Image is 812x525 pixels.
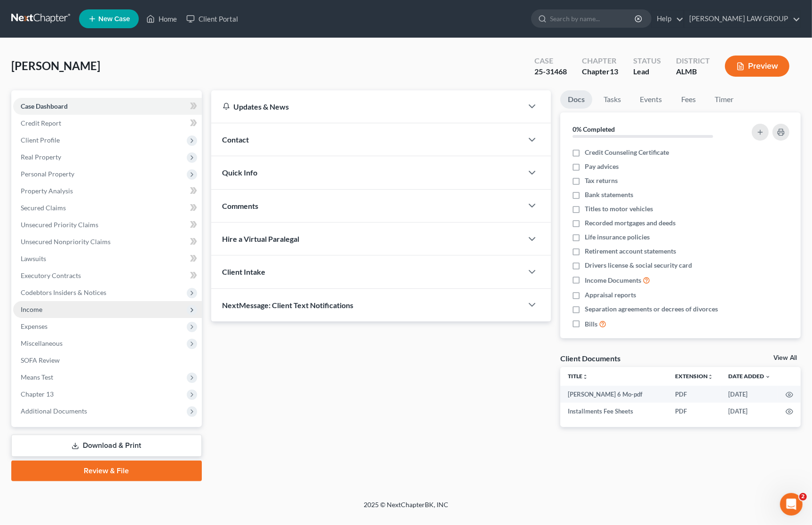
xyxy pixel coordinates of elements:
[633,56,661,66] div: Status
[708,374,713,380] i: unfold_more
[13,250,202,267] a: Lawsuits
[560,90,592,109] a: Docs
[21,102,68,110] span: Case Dashboard
[585,247,676,256] span: Retirement account statements
[585,232,650,242] span: Life insurance policies
[721,403,778,420] td: [DATE]
[773,355,797,361] a: View All
[560,353,621,363] div: Client Documents
[223,168,258,177] span: Quick Info
[610,67,618,76] span: 13
[668,403,721,420] td: PDF
[585,290,636,300] span: Appraisal reports
[13,352,202,369] a: SOFA Review
[13,267,202,284] a: Executory Contracts
[582,66,618,77] div: Chapter
[707,90,741,109] a: Timer
[138,500,674,517] div: 2025 © NextChapterBK, INC
[182,10,243,27] a: Client Portal
[223,234,300,243] span: Hire a Virtual Paralegal
[534,56,567,66] div: Case
[223,135,249,144] span: Contact
[223,267,266,276] span: Client Intake
[534,66,567,77] div: 25-31468
[676,56,710,66] div: District
[13,216,202,233] a: Unsecured Priority Claims
[21,153,61,161] span: Real Property
[780,493,803,516] iframe: Intercom live chat
[11,461,202,481] a: Review & File
[11,435,202,457] a: Download & Print
[725,56,789,77] button: Preview
[721,386,778,403] td: [DATE]
[585,148,669,157] span: Credit Counseling Certificate
[585,190,633,199] span: Bank statements
[21,271,81,279] span: Executory Contracts
[21,322,48,330] span: Expenses
[585,176,618,185] span: Tax returns
[21,339,63,347] span: Miscellaneous
[21,238,111,246] span: Unsecured Nonpriority Claims
[652,10,684,27] a: Help
[223,102,512,111] div: Updates & News
[21,390,54,398] span: Chapter 13
[21,356,60,364] span: SOFA Review
[765,374,771,380] i: expand_more
[21,170,74,178] span: Personal Property
[568,373,588,380] a: Titleunfold_more
[585,276,641,285] span: Income Documents
[21,407,87,415] span: Additional Documents
[142,10,182,27] a: Home
[675,373,713,380] a: Extensionunfold_more
[585,162,619,171] span: Pay advices
[685,10,800,27] a: [PERSON_NAME] LAW GROUP
[21,136,60,144] span: Client Profile
[223,301,354,310] span: NextMessage: Client Text Notifications
[582,374,588,380] i: unfold_more
[585,204,653,214] span: Titles to motor vehicles
[13,98,202,115] a: Case Dashboard
[21,187,73,195] span: Property Analysis
[560,403,668,420] td: Installments Fee Sheets
[633,66,661,77] div: Lead
[21,305,42,313] span: Income
[21,255,46,262] span: Lawsuits
[585,261,692,270] span: Drivers license & social security card
[799,493,807,501] span: 2
[21,288,106,296] span: Codebtors Insiders & Notices
[676,66,710,77] div: ALMB
[11,59,100,72] span: [PERSON_NAME]
[550,10,636,27] input: Search by name...
[21,373,53,381] span: Means Test
[560,386,668,403] td: [PERSON_NAME] 6 Mo-pdf
[582,56,618,66] div: Chapter
[13,199,202,216] a: Secured Claims
[98,16,130,23] span: New Case
[585,218,676,228] span: Recorded mortgages and deeds
[13,183,202,199] a: Property Analysis
[632,90,669,109] a: Events
[596,90,629,109] a: Tasks
[13,115,202,132] a: Credit Report
[673,90,703,109] a: Fees
[585,304,718,314] span: Separation agreements or decrees of divorces
[585,319,597,329] span: Bills
[21,204,66,212] span: Secured Claims
[573,125,615,133] strong: 0% Completed
[21,119,61,127] span: Credit Report
[728,373,771,380] a: Date Added expand_more
[668,386,721,403] td: PDF
[21,221,98,229] span: Unsecured Priority Claims
[13,233,202,250] a: Unsecured Nonpriority Claims
[223,201,259,210] span: Comments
